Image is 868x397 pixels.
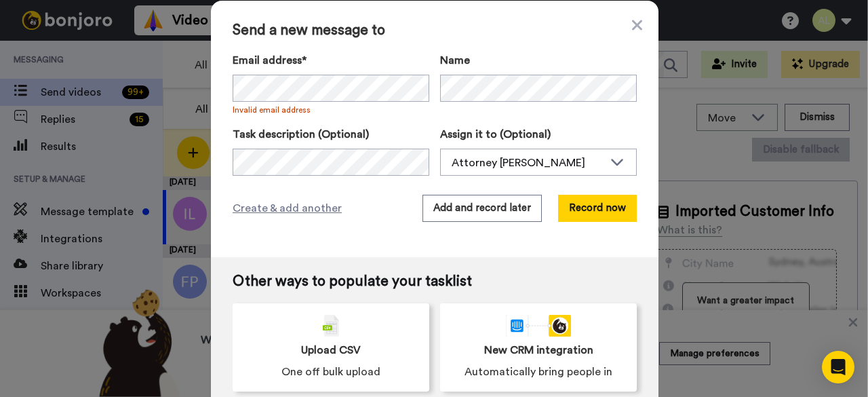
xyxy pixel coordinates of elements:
span: Invalid email address [233,105,429,115]
button: Add and record later [422,195,542,222]
button: Record now [558,195,637,222]
div: Attorney [PERSON_NAME] [452,155,604,171]
span: Other ways to populate your tasklist [233,273,637,290]
label: Email address* [233,52,429,69]
div: Open Intercom Messenger [822,351,854,383]
label: Assign it to (Optional) [440,126,637,143]
span: One off bulk upload [281,364,380,380]
img: csv-grey.png [323,315,339,337]
label: Task description (Optional) [233,126,429,143]
span: New CRM integration [484,342,593,358]
span: Create & add another [233,200,342,216]
span: Name [440,52,470,69]
div: animation [506,315,571,337]
span: Upload CSV [301,342,361,358]
span: Automatically bring people in [465,364,612,380]
span: Send a new message to [233,22,637,39]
